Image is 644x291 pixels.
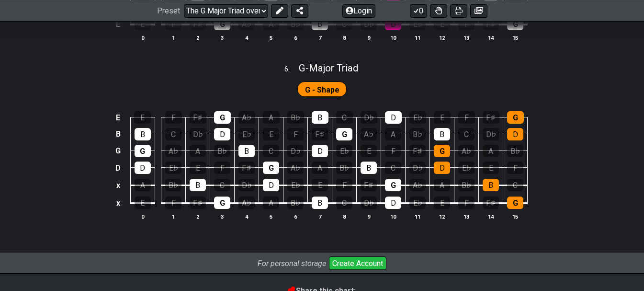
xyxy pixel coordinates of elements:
[214,128,230,140] div: D
[434,197,450,209] div: E
[135,18,151,30] div: E
[287,128,304,140] div: F
[450,4,467,17] button: Print
[186,211,210,221] th: 2
[283,33,308,43] th: 6
[214,179,230,191] div: C
[409,111,426,124] div: E♭
[434,145,450,157] div: G
[259,33,283,43] th: 5
[507,128,523,140] div: D
[259,211,283,221] th: 5
[190,145,206,157] div: A
[336,111,353,124] div: C
[336,128,352,140] div: G
[336,179,352,191] div: F
[186,33,210,43] th: 2
[357,33,381,43] th: 9
[507,145,523,157] div: B♭
[483,18,499,30] div: F♯
[503,33,528,43] th: 15
[135,162,151,174] div: D
[361,145,377,157] div: E
[361,162,377,174] div: B
[483,179,499,191] div: B
[190,18,206,30] div: F♯
[165,162,181,174] div: E♭
[287,145,304,157] div: D♭
[361,18,377,30] div: D♭
[312,128,328,140] div: F♯
[113,15,124,33] td: E
[258,259,326,268] i: For personal storage
[263,18,279,30] div: A
[434,179,450,191] div: A
[454,33,479,43] th: 13
[165,197,181,209] div: F
[157,6,180,15] span: Preset
[409,18,426,30] div: E♭
[458,128,475,140] div: C
[308,33,332,43] th: 7
[458,111,475,124] div: F
[361,179,377,191] div: F♯
[238,145,255,157] div: B
[287,18,304,30] div: B♭
[308,211,332,221] th: 7
[263,162,279,174] div: G
[263,145,279,157] div: C
[483,128,499,140] div: D♭
[135,197,151,209] div: E
[458,18,475,30] div: F
[381,33,406,43] th: 10
[483,111,499,124] div: F♯
[434,128,450,140] div: B
[214,145,230,157] div: B♭
[312,111,328,124] div: B
[238,128,255,140] div: E♭
[409,197,426,209] div: E♭
[406,33,430,43] th: 11
[238,197,255,209] div: A♭
[409,179,426,191] div: A♭
[299,62,358,74] span: G - Major Triad
[271,4,288,17] button: Edit Preset
[235,211,259,221] th: 4
[470,4,487,17] button: Create image
[113,176,124,194] td: x
[361,197,377,209] div: D♭
[361,128,377,140] div: A♭
[336,18,352,30] div: C
[434,18,450,30] div: E
[135,179,151,191] div: A
[479,33,503,43] th: 14
[409,145,426,157] div: F♯
[336,145,352,157] div: E♭
[214,162,230,174] div: F
[238,18,255,30] div: A♭
[238,162,255,174] div: F♯
[190,128,206,140] div: D♭
[190,179,206,191] div: B
[263,197,279,209] div: A
[184,4,268,17] select: Preset
[305,83,339,97] span: First enable full edit mode to edit
[238,111,255,124] div: A♭
[458,179,475,191] div: B♭
[161,33,186,43] th: 1
[361,111,377,124] div: D♭
[161,211,186,221] th: 1
[287,162,304,174] div: A♭
[312,145,328,157] div: D
[507,111,524,124] div: G
[263,128,279,140] div: E
[332,211,357,221] th: 8
[287,111,304,124] div: B♭
[165,18,181,30] div: F
[385,197,401,209] div: D
[263,111,280,124] div: A
[287,197,304,209] div: B♭
[507,197,523,209] div: G
[507,18,523,30] div: G
[479,211,503,221] th: 14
